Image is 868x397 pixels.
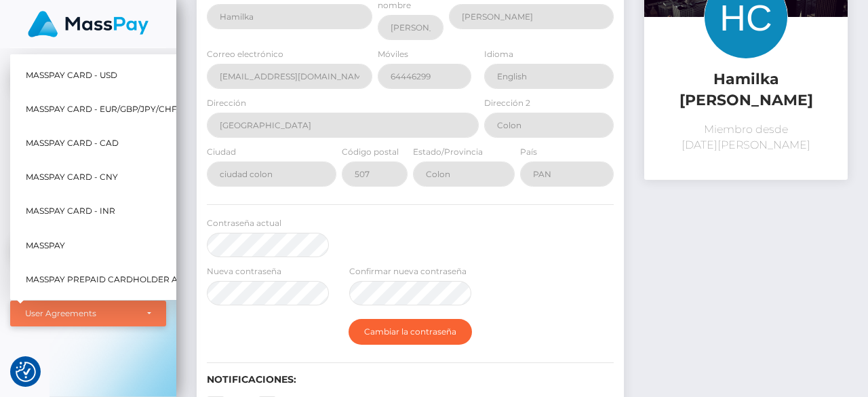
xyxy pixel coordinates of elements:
[207,97,246,109] label: Dirección
[26,134,119,152] span: MassPay Card - CAD
[349,319,472,345] button: Cambiar la contraseña
[28,11,149,37] img: MassPay
[10,301,166,326] button: User Agreements
[654,121,837,154] p: Miembro desde [DATE][PERSON_NAME]
[26,100,198,118] span: MassPay Card - EUR/GBP/JPY/CHF/AUD
[342,146,399,158] label: Código postal
[378,48,408,60] label: Móviles
[26,66,117,83] span: MassPay Card - USD
[16,362,36,382] button: Consent Preferences
[484,48,513,60] label: Idioma
[520,146,537,158] label: País
[484,97,530,109] label: Dirección 2
[26,168,118,186] span: MassPay Card - CNY
[654,69,837,111] h5: Hamilka [PERSON_NAME]
[26,236,65,254] span: MassPay
[413,146,483,158] label: Estado/Provincia
[26,271,225,288] span: MassPay Prepaid Cardholder Agreement
[207,146,236,158] label: Ciudad
[207,374,614,385] h6: Notificaciones:
[207,48,283,60] label: Correo electrónico
[207,265,281,278] label: Nueva contraseña
[26,202,115,220] span: MassPay Card - INR
[16,362,36,382] img: Revisit consent button
[25,308,136,319] div: User Agreements
[207,217,281,229] label: Contraseña actual
[349,265,467,278] label: Confirmar nueva contraseña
